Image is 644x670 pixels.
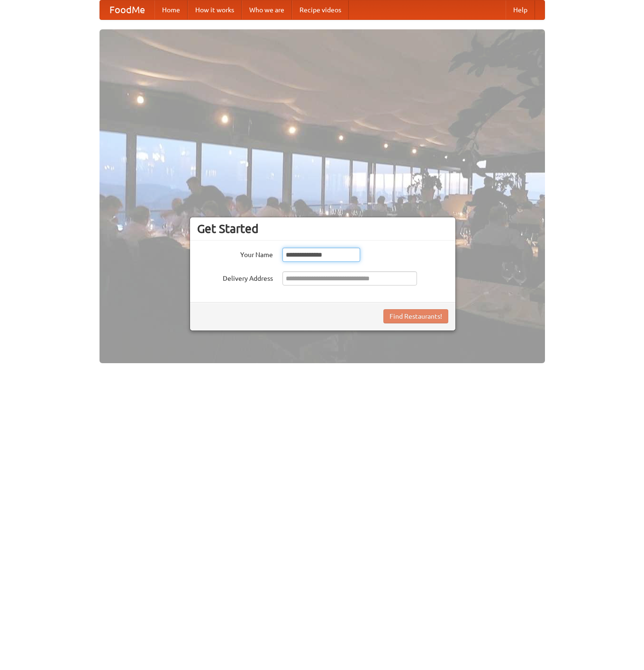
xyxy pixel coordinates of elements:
[154,0,188,19] a: Home
[197,222,448,236] h3: Get Started
[292,0,349,19] a: Recipe videos
[383,309,448,323] button: Find Restaurants!
[188,0,242,19] a: How it works
[506,0,535,19] a: Help
[197,271,273,283] label: Delivery Address
[197,248,273,259] label: Your Name
[100,0,154,19] a: FoodMe
[242,0,292,19] a: Who we are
